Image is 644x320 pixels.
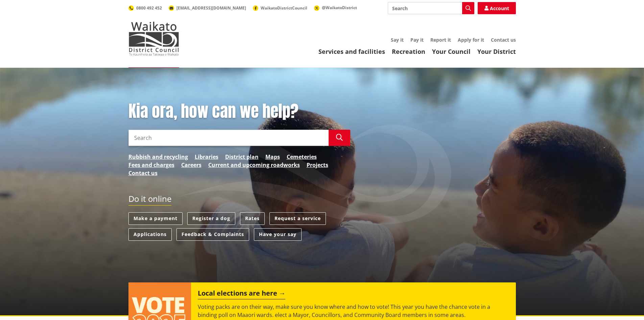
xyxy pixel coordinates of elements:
a: Libraries [195,153,218,161]
a: District plan [225,153,259,161]
span: [EMAIL_ADDRESS][DOMAIN_NAME] [176,5,246,11]
h2: Local elections are here [198,289,285,299]
span: WaikatoDistrictCouncil [261,5,307,11]
a: Rubbish and recycling [128,153,188,161]
a: Register a dog [187,212,235,225]
a: Rates [240,212,265,225]
p: Voting packs are on their way, make sure you know where and how to vote! This year you have the c... [198,303,509,319]
a: Recreation [392,47,425,56]
a: Services and facilities [318,47,385,56]
input: Search input [128,130,329,146]
img: Waikato District Council - Te Kaunihera aa Takiwaa o Waikato [128,22,179,56]
a: Contact us [128,169,158,177]
input: Search input [388,2,474,14]
a: Apply for it [458,37,484,43]
a: 0800 492 452 [128,5,162,11]
a: Applications [128,228,172,241]
a: Projects [307,161,328,169]
a: Contact us [491,37,516,43]
a: Report it [430,37,451,43]
h2: Do it online [128,194,171,206]
a: [EMAIL_ADDRESS][DOMAIN_NAME] [169,5,246,11]
a: Say it [391,37,404,43]
a: Have your say [254,228,302,241]
a: Fees and charges [128,161,174,169]
span: @WaikatoDistrict [322,5,357,10]
a: Cemeteries [287,153,317,161]
a: Account [478,2,516,14]
span: 0800 492 452 [136,5,162,11]
a: Maps [265,153,280,161]
a: Current and upcoming roadworks [208,161,300,169]
a: Make a payment [128,212,183,225]
h1: Kia ora, how can we help? [128,102,350,121]
a: Your Council [432,47,471,56]
a: Your District [477,47,516,56]
a: Pay it [410,37,424,43]
a: @WaikatoDistrict [314,5,357,10]
a: Feedback & Complaints [176,228,249,241]
a: Careers [181,161,201,169]
a: WaikatoDistrictCouncil [253,5,307,11]
a: Request a service [269,212,326,225]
